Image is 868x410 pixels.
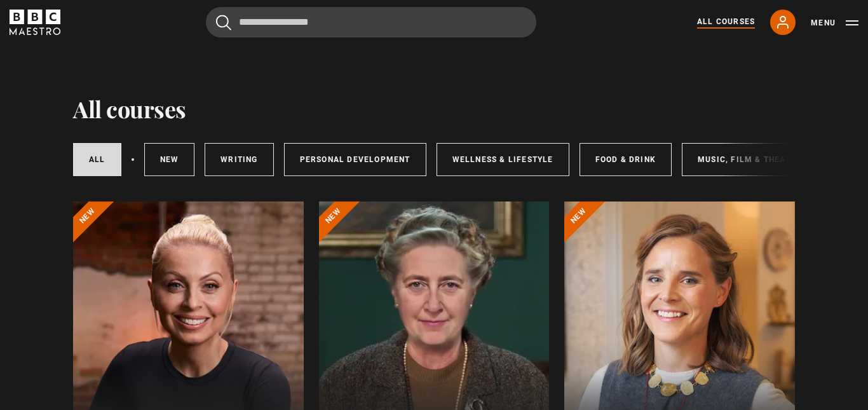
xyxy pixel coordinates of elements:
[216,15,231,31] button: Submit the search query
[205,143,273,176] a: Writing
[682,143,817,176] a: Music, Film & Theatre
[580,143,672,176] a: Food & Drink
[437,143,569,176] a: Wellness & Lifestyle
[10,10,60,35] svg: BBC Maestro
[284,143,426,176] a: Personal Development
[811,17,858,29] button: Toggle navigation
[206,7,536,38] input: Search
[73,143,121,176] a: All
[697,16,755,29] a: All Courses
[73,95,186,122] h1: All courses
[144,143,195,176] a: New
